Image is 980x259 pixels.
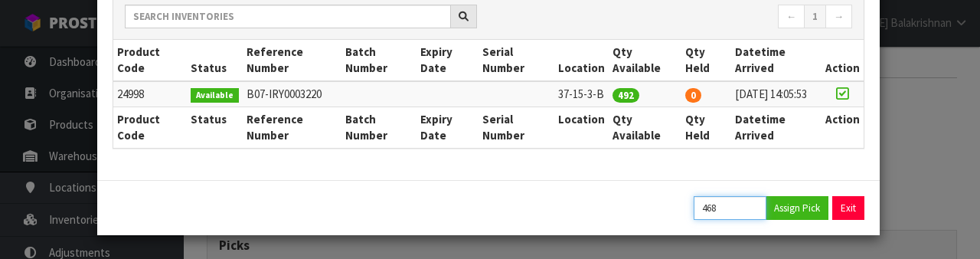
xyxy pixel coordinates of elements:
nav: Page navigation [500,5,852,31]
th: Datetime Arrived [731,107,822,147]
th: Action [822,107,864,147]
span: Available [191,88,239,103]
th: Qty Held [681,107,731,147]
th: Qty Held [681,40,731,81]
th: Product Code [113,40,187,81]
th: Action [822,40,864,81]
span: 492 [612,88,639,103]
td: 24998 [113,81,187,107]
th: Location [554,107,609,147]
th: Product Code [113,107,187,147]
th: Reference Number [243,40,341,81]
td: [DATE] 14:05:53 [731,81,822,107]
th: Status [187,107,243,147]
th: Serial Number [479,107,554,147]
th: Reference Number [243,107,341,147]
th: Status [187,40,243,81]
th: Serial Number [479,40,554,81]
th: Batch Number [341,107,416,147]
th: Location [554,40,609,81]
th: Expiry Date [416,107,479,147]
th: Expiry Date [416,40,479,81]
th: Qty Available [609,40,682,81]
input: Quantity Picked [694,196,766,220]
button: Assign Pick [766,196,828,220]
td: B07-IRY0003220 [243,81,341,107]
a: ← [778,5,805,29]
th: Qty Available [609,107,682,147]
a: 1 [804,5,826,29]
input: Search inventories [125,5,451,28]
button: Exit [832,196,864,220]
td: 37-15-3-B [554,81,609,107]
th: Datetime Arrived [731,40,822,81]
a: → [825,5,852,29]
span: 0 [685,88,701,103]
th: Batch Number [341,40,416,81]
